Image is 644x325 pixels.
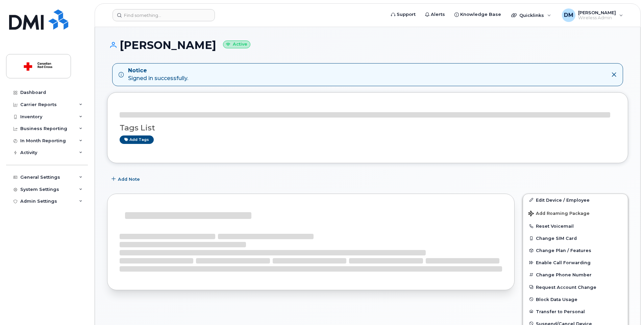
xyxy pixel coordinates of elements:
button: Enable Call Forwarding [523,256,628,269]
button: Block Data Usage [523,293,628,305]
span: Enable Call Forwarding [536,260,591,265]
div: Signed in successfully. [128,67,188,82]
span: Change Plan / Features [536,248,591,253]
button: Add Roaming Package [523,206,628,220]
button: Add Note [107,173,146,185]
button: Transfer to Personal [523,305,628,318]
button: Request Account Change [523,281,628,293]
strong: Notice [128,67,188,75]
span: Add Roaming Package [528,211,590,217]
small: Active [223,41,250,48]
h1: [PERSON_NAME] [107,39,628,51]
a: Edit Device / Employee [523,194,628,206]
a: Add tags [120,135,154,144]
h3: Tags List [120,124,616,132]
button: Change Plan / Features [523,244,628,256]
button: Change SIM Card [523,232,628,244]
span: Add Note [118,176,140,182]
button: Change Phone Number [523,269,628,281]
button: Reset Voicemail [523,220,628,232]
